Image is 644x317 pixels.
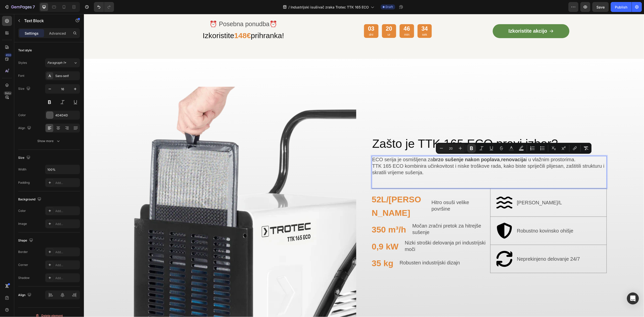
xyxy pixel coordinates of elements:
div: Border [18,250,28,254]
div: Beta [4,91,12,95]
span: ECO serija je osmišljena za , i u vlažnim prostorima. [288,143,492,148]
strong: brzo sušenje nakon poplava [349,143,416,148]
img: gempages_585802762059514571-21f0e43e-a4df-4abd-8cbc-eef041334f5c.svg [411,179,431,199]
div: Width [18,167,26,172]
button: Publish [611,2,632,12]
strong: 148€ [150,17,167,26]
p: Settings [25,31,39,36]
span: Robusten industrijski dizajn [316,246,376,251]
div: Align [18,292,32,299]
div: Add... [55,209,79,213]
div: 34 [338,11,344,19]
button: 7 [2,2,37,12]
div: Add... [55,263,79,267]
div: Shape [18,237,34,244]
div: Publish [615,4,628,10]
div: Styles [18,61,27,65]
span: Paragraph 1* [47,61,66,65]
div: Add... [55,181,79,185]
input: Auto [45,165,80,174]
div: Text style [18,48,32,53]
div: Editor contextual toolbar [436,143,592,154]
button: Save [592,2,609,12]
span: Močan zračni pretok za hitrejše sušenje [328,209,397,221]
strong: renovacija [417,143,442,148]
span: Nizki stroški delovanja pri industrijski moči [321,226,402,238]
div: Undo/Redo [94,2,114,12]
span: 35 kg [288,244,310,254]
button: Show more [18,137,80,146]
div: Background [18,196,42,203]
div: Color [18,113,26,117]
div: Add... [55,276,79,280]
div: Open Intercom Messenger [627,293,639,305]
img: gempages_585802762059514571-35ff1e53-e4ef-4763-bc9c-414d1ce24a57.png [37,73,272,308]
span: Save [597,5,605,9]
p: [PERSON_NAME]/L [433,185,478,192]
div: Rich Text Editor. Editing area: main [288,142,523,162]
div: 03 [284,11,291,19]
div: Font [18,74,24,78]
span: 52L/[PERSON_NAME] [288,181,337,204]
p: dni [284,19,291,23]
p: Text Block [24,18,66,24]
div: Sans-serif [55,74,79,78]
span: 0,9 kW [288,228,315,237]
div: Add... [55,222,79,226]
div: Image [18,222,27,226]
span: Hitro osuši velike površine [348,186,385,198]
div: Size [18,155,31,161]
span: Draft [386,5,393,9]
div: Align [18,125,32,132]
button: Paragraph 1* [45,58,80,67]
p: Robustno kovinsko ohišje [433,214,490,220]
span: TTK 165 ECO kombinira učinkovitost i niske troškove rada, kako biste spriječili plijesan, zaštiti... [288,149,521,161]
h2: Rich Text Editor. Editing area: main [288,122,523,138]
div: Show more [38,139,61,144]
span: Izkoristite akcijo [425,14,463,20]
div: Color [18,209,26,213]
span: Industrijski isušivač zraka Trotec TTK 165 ECO [291,4,369,10]
div: 4D4D4D [55,113,79,118]
a: Izkoristite akcijo [409,10,486,24]
p: sek [338,19,344,23]
div: Corner [18,263,28,267]
p: ur [302,19,309,23]
div: 20 [302,11,309,19]
div: Shadow [18,276,30,280]
p: Zašto je TTK 165 ECO pravi izbor? [288,122,522,138]
span: / [288,4,290,10]
span: 350 m³/h [288,211,322,220]
div: Add... [55,250,79,254]
p: min [320,19,326,23]
img: gempages_585802762059514571-2f6f7a3e-6e61-4418-b04d-069b22523e4e.svg [411,235,431,255]
div: Padding [18,180,30,185]
div: 46 [320,11,326,19]
p: Advanced [49,31,66,36]
p: 7 [33,4,35,10]
div: Size [18,85,31,92]
img: gempages_585802762059514571-6f3075e4-05be-41dd-b83f-6d154d00f251.svg [411,207,431,227]
p: Neprekinjeno delovanje 24/7 [433,242,496,248]
div: 450 [5,53,12,57]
